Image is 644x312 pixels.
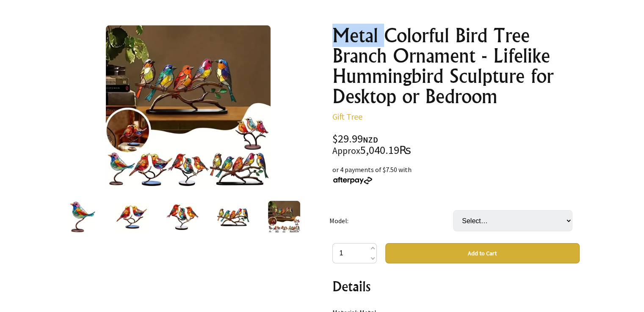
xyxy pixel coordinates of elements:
[217,201,249,233] img: Metal Colorful Bird Tree Branch Ornament - Lifelike Hummingbird Sculpture for Desktop or Bedroom
[332,25,580,107] h1: Metal Colorful Bird Tree Branch Ornament - Lifelike Hummingbird Sculpture for Desktop or Bedroom
[332,134,580,156] div: $29.99 5,040.19₨
[332,276,580,296] h2: Details
[166,201,199,233] img: Metal Colorful Bird Tree Branch Ornament - Lifelike Hummingbird Sculpture for Desktop or Bedroom
[116,201,148,233] img: Metal Colorful Bird Tree Branch Ornament - Lifelike Hummingbird Sculpture for Desktop or Bedroom
[332,177,373,184] img: Afterpay
[363,135,378,145] span: NZD
[268,201,300,233] img: Metal Colorful Bird Tree Branch Ornament - Lifelike Hummingbird Sculpture for Desktop or Bedroom
[385,243,580,263] button: Add to Cart
[329,198,453,243] td: Model:
[65,201,97,233] img: Metal Colorful Bird Tree Branch Ornament - Lifelike Hummingbird Sculpture for Desktop or Bedroom
[332,111,362,122] a: Gift Tree
[332,164,580,185] div: or 4 payments of $7.50 with
[332,145,360,156] small: Approx
[106,25,271,190] img: Metal Colorful Bird Tree Branch Ornament - Lifelike Hummingbird Sculpture for Desktop or Bedroom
